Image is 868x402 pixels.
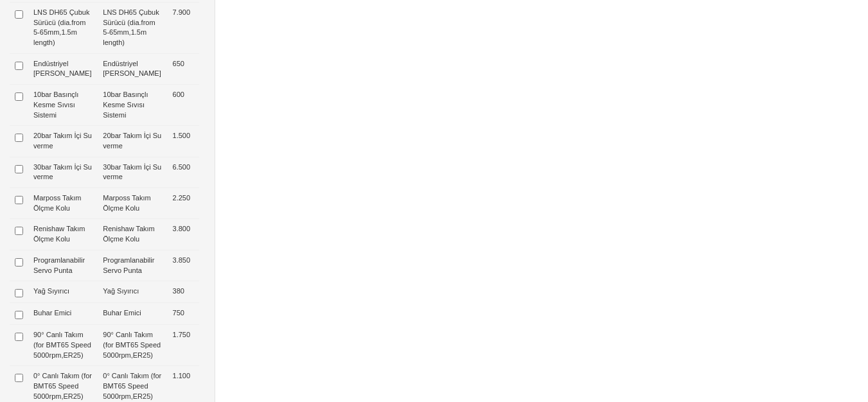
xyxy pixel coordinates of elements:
td: 30bar Takım İçi Su verme [28,157,98,188]
td: Endüstriyel [PERSON_NAME] [28,53,98,84]
td: 90° Canlı Takım (for BMT65 Speed 5000rpm,ER25) [28,325,98,366]
td: LNS DH65 Çubuk Sürücü (dia.from 5-65mm,1.5m length) [28,2,98,53]
td: Renishaw Takım Ölçme Kolu [98,219,167,250]
td: Yağ Sıyırıcı [28,281,98,303]
td: 600 [168,85,200,126]
td: Buhar Emici [28,303,98,325]
td: Programlanabilir Servo Punta [98,250,167,281]
td: 380 [168,281,200,303]
td: Yağ Sıyırıcı [98,281,167,303]
td: 650 [168,53,200,84]
td: 30bar Takım İçi Su verme [98,157,167,188]
td: Renishaw Takım Ölçme Kolu [28,219,98,250]
td: 1.750 [168,325,200,366]
td: Buhar Emici [98,303,167,325]
td: 10bar Basınçlı Kesme Sıvısı Sistemi [98,85,167,126]
td: LNS DH65 Çubuk Sürücü (dia.from 5-65mm,1.5m length) [98,2,167,53]
td: 3.850 [168,250,200,281]
td: Marposs Takım Ölçme Kolu [28,188,98,219]
td: 20bar Takım İçi Su verme [28,126,98,157]
td: Endüstriyel [PERSON_NAME] [98,53,167,84]
td: 1.500 [168,126,200,157]
td: 3.800 [168,219,200,250]
td: 2.250 [168,188,200,219]
td: 10bar Basınçlı Kesme Sıvısı Sistemi [28,85,98,126]
td: 90° Canlı Takım (for BMT65 Speed 5000rpm,ER25) [98,325,167,366]
td: 7.900 [168,2,200,53]
td: 6.500 [168,157,200,188]
td: Programlanabilir Servo Punta [28,250,98,281]
td: Marposs Takım Ölçme Kolu [98,188,167,219]
td: 750 [168,303,200,325]
td: 20bar Takım İçi Su verme [98,126,167,157]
